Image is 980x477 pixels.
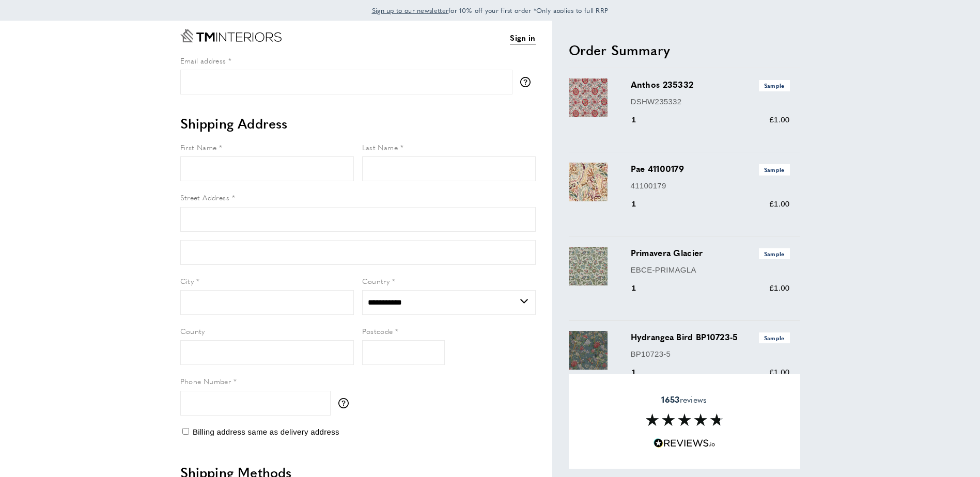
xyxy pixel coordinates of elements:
[510,31,535,44] a: Sign in
[631,96,790,108] p: DSHW235332
[654,438,715,448] img: Reviews.io 5 stars
[661,393,679,405] strong: 1653
[631,282,651,294] div: 1
[631,264,790,276] p: EBCE-PRIMAGLA
[631,163,790,175] h3: Pae 41100179
[372,5,449,15] a: Sign up to our newsletter
[759,164,790,175] span: Sample
[180,376,231,386] span: Phone Number
[631,366,651,378] div: 1
[769,115,789,124] span: £1.00
[338,398,354,408] button: More information
[520,77,536,87] button: More information
[631,114,651,126] div: 1
[180,276,194,286] span: City
[769,283,789,292] span: £1.00
[180,29,282,42] a: Go to Home page
[769,199,789,208] span: £1.00
[631,180,790,192] p: 41100179
[631,331,790,343] h3: Hydrangea Bird BP10723-5
[569,41,800,59] h2: Order Summary
[180,326,205,336] span: County
[180,192,230,202] span: Street Address
[631,348,790,360] p: BP10723-5
[180,142,217,152] span: First Name
[661,394,707,405] span: reviews
[372,6,609,15] span: for 10% off your first order *Only applies to full RRP
[180,114,536,133] h2: Shipping Address
[759,80,790,91] span: Sample
[631,247,790,259] h3: Primavera Glacier
[193,427,339,436] span: Billing address same as delivery address
[769,368,789,376] span: £1.00
[569,163,608,201] img: Pae 41100179
[759,332,790,343] span: Sample
[569,78,608,117] img: Anthos 235332
[569,247,608,285] img: Primavera Glacier
[180,55,226,66] span: Email address
[631,198,651,210] div: 1
[362,326,393,336] span: Postcode
[372,6,449,15] span: Sign up to our newsletter
[759,248,790,259] span: Sample
[569,331,608,370] img: Hydrangea Bird BP10723-5
[182,428,189,435] input: Billing address same as delivery address
[631,78,790,91] h3: Anthos 235332
[646,414,723,426] img: Reviews section
[362,142,398,152] span: Last Name
[362,276,390,286] span: Country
